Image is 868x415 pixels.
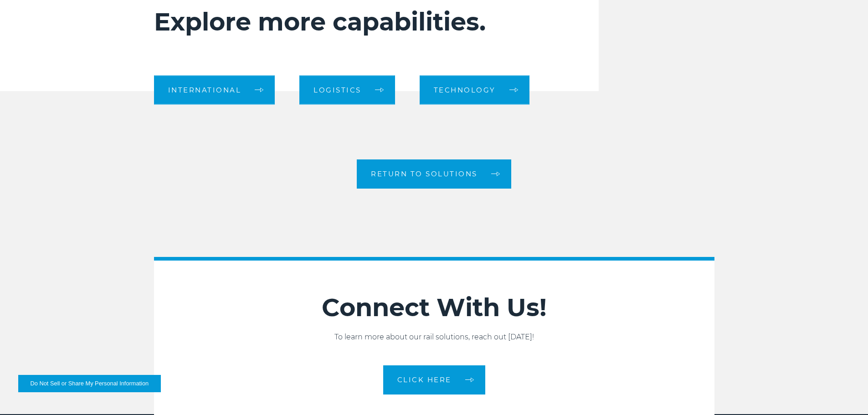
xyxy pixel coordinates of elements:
p: To learn more about our rail solutions, reach out [DATE]! [154,332,714,343]
span: CLICK HERE [397,376,452,383]
a: Technology arrow arrow [420,75,529,104]
a: CLICK HERE arrow arrow [383,365,485,395]
a: Logistics arrow arrow [299,75,395,104]
button: Do Not Sell or Share My Personal Information [18,375,161,392]
span: Logistics [313,87,361,93]
span: Return to Solutions [371,170,478,177]
a: Return to Solutions arrow arrow [357,159,511,189]
span: International [168,87,241,93]
h2: Connect With Us! [154,292,714,323]
span: Technology [434,87,496,93]
h2: Explore more capabilities. [154,7,544,37]
a: International arrow arrow [154,75,275,104]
